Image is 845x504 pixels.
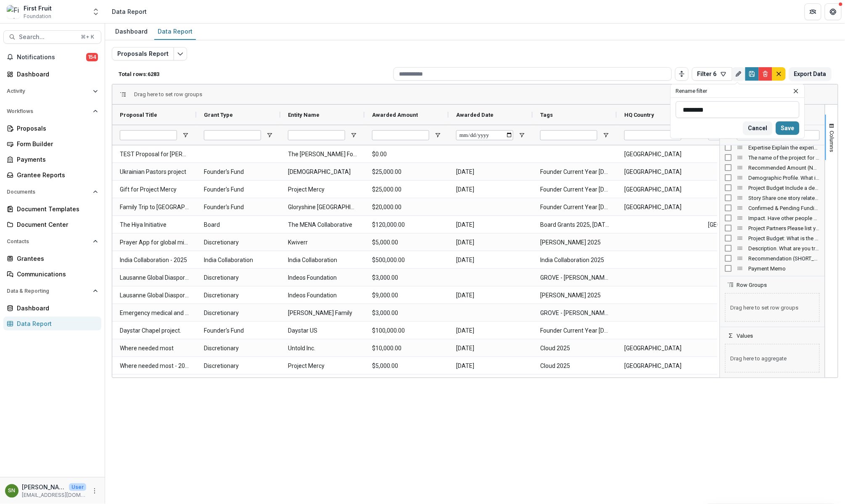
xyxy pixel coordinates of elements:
p: [EMAIL_ADDRESS][DOMAIN_NAME] [22,491,86,499]
div: Row Groups [134,91,202,97]
button: Open Data & Reporting [3,284,101,298]
span: [PERSON_NAME] 2025 [540,234,609,251]
span: [GEOGRAPHIC_DATA] [624,357,693,375]
a: Payments [3,152,101,166]
button: Save [776,121,800,135]
div: Dashboard [112,25,151,37]
div: Form Builder [17,139,95,148]
span: Contacts [7,239,90,244]
div: Dashboard [17,70,95,79]
span: Founder's Fund [204,163,273,181]
a: Grantee Reports [3,168,101,182]
button: Open Filter Menu [182,132,189,139]
span: Row Groups [737,282,767,288]
span: [PERSON_NAME] Family [288,304,357,322]
button: Open Contacts [3,235,101,248]
span: Discretionary [204,287,273,304]
div: Impact. Have other people or organizations provided positive feedback regarding your organization... [720,213,825,223]
span: Impact. Have other people or organizations provided positive feedback regarding your organization... [749,215,820,221]
span: Project Mercy [288,181,357,198]
span: Story Share one story related to this project to help us understand what you’re hoping to achieve... [749,195,820,201]
span: $100,000.00 [372,322,441,339]
span: Values [737,333,753,339]
span: Description. What are you trying to accomplish and how does it impact the [DEMOGRAPHIC_DATA]? Pro... [749,245,820,252]
span: Data & Reporting [7,288,90,294]
span: Project Mercy [288,357,357,375]
span: Lausanne Global Diaspora Network Majority World participants meeting expenses [120,287,189,304]
div: Grantees [17,254,95,263]
button: Save [745,67,759,81]
input: Awarded Amount Filter Input [372,130,429,140]
p: User [69,483,86,491]
span: Where needed most - 2025 [120,357,189,375]
span: $3,000.00 [372,269,441,286]
span: Kwiverr [288,234,357,251]
span: Awarded Date [456,112,494,118]
a: Dashboard [112,24,151,40]
img: First Fruit [7,5,20,18]
span: [DATE] [456,322,525,339]
span: $0.00 [372,146,441,163]
span: Expertise Explain the experience or expertise your organization will bring to this project. (FORM... [749,144,820,151]
button: Toggle auto height [675,67,689,81]
button: Edit selected report [174,47,187,60]
a: Document Center [3,218,101,231]
span: Documents [7,189,90,195]
span: India Collaboration [288,252,357,269]
span: Entity Name [288,112,320,118]
span: Discretionary [204,304,273,322]
span: [GEOGRAPHIC_DATA] [624,163,693,181]
p: [PERSON_NAME] [22,483,66,491]
input: Proposal Title Filter Input [120,130,177,140]
span: Category 1 Grants 2025 [540,375,609,392]
span: Emergency medical and and transportation needs of the [PERSON_NAME] family in [GEOGRAPHIC_DATA] [120,304,189,322]
span: Founder Current Year [DATE] [540,163,609,181]
a: Communications [3,267,101,281]
span: Founder's Fund [204,181,273,198]
span: Daystar US [288,322,357,339]
span: Foundation [24,13,51,20]
div: Project Budget: What is the full amount needed to complete the project from all sources? (CURRENC... [720,233,825,243]
div: Expertise Explain the experience or expertise your organization will bring to this project. (FORM... [720,142,825,152]
div: Values [720,339,825,378]
div: Confirmed & Pending Funding Sources What funds are already committed toward this project? Note ot... [720,203,825,213]
span: Founder Current Year [DATE] [540,322,609,339]
span: $500,000.00 [372,252,441,269]
button: Open Filter Menu [266,132,273,139]
span: $3,000.00 [372,304,441,322]
span: Workflows [7,108,90,114]
span: Demographic Profile. What is the composition of the Senior Executive Team at your organization (i... [749,175,820,181]
span: [DATE] [456,216,525,234]
a: Dashboard [3,67,101,81]
span: Recommendation (SHORT_TEXT) [749,255,820,262]
span: Untold Inc. [288,340,357,357]
button: Open Activity [3,84,101,98]
button: Cancel [743,121,773,135]
button: More [90,486,100,496]
input: HQ Country Filter Input [624,130,681,140]
span: Notifications [17,54,86,61]
span: $9,000.00 [372,287,441,304]
span: [DATE] [456,163,525,181]
span: Founder Current Year [DATE] [540,199,609,216]
span: [DATE] [456,252,525,269]
div: ⌘ + K [79,32,96,42]
button: default [772,67,786,81]
span: $10,000.00 [372,340,441,357]
div: Payments [17,155,95,164]
button: Open entity switcher [90,3,102,20]
span: Discretionary [204,269,273,286]
span: The name of the project for which you are requesting funds. (GRANT_PROP_TITLE) [749,155,820,161]
span: Recommended Amount (NUMBER) [749,165,820,171]
span: Cloud 2025 [540,357,609,375]
div: The name of the project for which you are requesting funds. (GRANT_PROP_TITLE) Column [720,152,825,163]
span: Prayer App for global mission [120,234,189,251]
span: $5,000.00 [372,234,441,251]
span: [GEOGRAPHIC_DATA] [624,340,693,357]
span: Board Grants 2025, [DATE] Board Grants, Pooled Funding [540,216,609,234]
span: Founder's Fund [204,199,273,216]
span: Discretionary [204,234,273,251]
div: Recommendation (SHORT_TEXT) Column [720,253,825,263]
span: Grant Type [204,112,233,118]
button: Open Workflows [3,105,101,118]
